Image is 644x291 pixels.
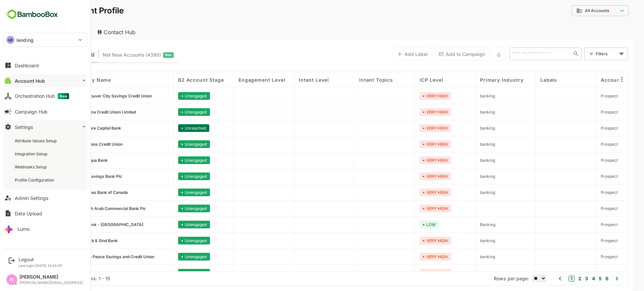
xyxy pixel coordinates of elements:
button: Orchestration HubNew [3,89,87,103]
span: Prospect [577,222,594,227]
div: VERY HIGH [396,189,428,196]
div: Total Rows: 618 | Rows: 1 - 15 [20,276,87,281]
button: Admin Settings [3,191,87,205]
span: Citibank - UK [57,222,120,227]
div: Campaign Hub [15,109,48,115]
div: Unengaged [155,108,186,116]
span: Prospect [577,238,594,243]
span: banking [457,93,472,98]
span: Intent Topics [336,77,370,83]
span: Prospect [577,110,594,115]
span: Parama Credit Union Limited [57,110,112,115]
span: Prospect [577,142,594,147]
span: Prospect [577,93,594,98]
div: VERY HIGH [396,124,428,132]
span: banking [457,126,472,131]
div: Integration Setup [15,151,49,157]
div: Account Hub [11,25,66,40]
span: Labels [517,77,534,83]
button: Add Label [369,48,409,61]
div: Orchestration Hub [15,93,69,99]
div: Profile Configuration [15,177,55,183]
div: VERY HIGH [396,237,428,244]
span: Company name [47,77,88,83]
span: Prospect [577,270,594,275]
div: LElending [4,33,87,47]
div: VERY HIGH [396,205,428,212]
div: N [6,274,17,285]
span: Engagement Level [215,77,262,83]
button: Campaign Hub [3,105,87,118]
span: Banking [457,222,472,227]
div: VERY HIGH [396,140,428,148]
div: VERY HIGH [396,156,428,164]
p: Unified Account Profile [11,7,100,15]
div: VERY HIGH [396,108,428,116]
div: Unengaged [155,269,186,277]
button: 3 [560,275,565,282]
div: Attribute Values Setup [15,138,58,144]
button: Add to Campaign [411,48,466,61]
button: 6 [580,275,585,282]
p: Last login: [DATE] 13:40 IST [18,264,63,268]
span: banking [457,142,472,147]
span: Vancouver City Savings Credit Union [57,93,128,98]
span: Punjab & Sind Bank [57,238,94,243]
span: banking [457,174,472,179]
span: banking [457,254,472,259]
p: lending [16,37,34,44]
div: Unengaged [155,172,186,180]
div: Admin Settings [15,195,48,201]
div: Contact Hub [68,25,118,40]
div: [PERSON_NAME][EMAIL_ADDRESS] [19,281,83,285]
span: North Peace Savings and Credit Union [57,254,131,259]
div: Account Hub [15,78,45,84]
div: VERY HIGH [396,172,428,180]
span: Primary Industry [457,77,500,83]
div: Unengaged [155,92,186,100]
span: Umpqua Bank [57,158,84,163]
span: Prospect [577,206,594,211]
span: Osoyoos Credit Union [57,142,99,147]
button: 2 [553,275,558,282]
span: Venture Capital Bank [57,126,98,131]
span: banking [457,158,472,163]
span: All Accounts [561,8,586,13]
div: Logout [18,257,63,262]
span: Prospect [577,158,594,163]
span: Account Type [577,77,612,83]
div: VERY HIGH [396,92,428,100]
div: Webhooks Setup [15,164,48,170]
span: banking [457,270,472,275]
div: Filters [572,47,604,61]
img: BambooboxFullLogoMark.5f36c76dfaba33ec1ec1367b70bb1252.svg [3,8,60,21]
span: New [142,51,148,59]
div: Unengaged [155,156,186,164]
button: 5 [574,275,578,282]
span: Prospect [577,190,594,195]
button: Export the selected data as CSV [468,48,482,61]
span: B2 Account Stage [155,77,200,83]
span: banking [457,190,472,195]
div: Data Upload [15,211,42,216]
div: Dashboard [15,63,39,68]
div: [PERSON_NAME] [19,274,83,280]
button: 1 [545,276,551,282]
span: Axos Bank [57,270,78,275]
span: Intent Level [275,77,306,83]
span: Prospect [577,174,594,179]
div: VERY HIGH [396,269,428,277]
div: Unengaged [155,205,186,212]
span: Rows per page: [470,276,505,281]
div: Filters [572,50,594,57]
span: Net New Accounts ( 4390 ) [79,51,138,59]
div: Unengaged [155,140,186,148]
span: British Arab Commercial Bank Plc [57,206,122,211]
span: Prospect [577,254,594,259]
button: Lumo [3,222,87,235]
div: Unengaged [155,237,186,244]
span: Prospect [577,126,594,131]
div: Unengaged [155,253,186,261]
div: All Accounts [548,4,605,17]
div: Settings [15,124,33,130]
